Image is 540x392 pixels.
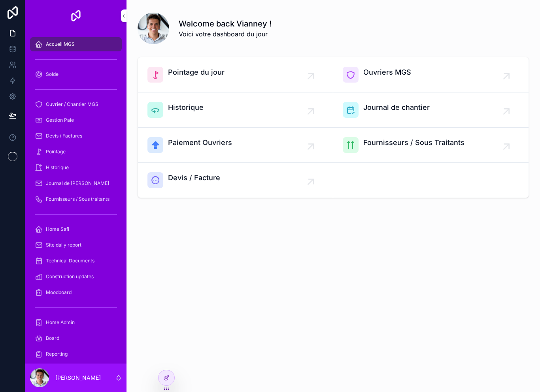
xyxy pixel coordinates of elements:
[30,331,122,345] a: Board
[30,238,122,252] a: Site daily report
[168,67,225,78] span: Pointage du jour
[333,92,529,128] a: Journal de chantier
[138,128,333,163] a: Paiement Ouvriers
[363,137,464,148] span: Fournisseurs / Sous Traitants
[30,285,122,300] a: Moodboard
[46,133,82,139] span: Devis / Factures
[46,164,69,171] span: Historique
[30,254,122,268] a: Technical Documents
[46,335,59,341] span: Board
[168,137,232,148] span: Paiement Ouvriers
[46,242,81,248] span: Site daily report
[46,180,109,187] span: Journal de [PERSON_NAME]
[25,32,127,364] div: scrollable content
[46,273,94,280] span: Construction updates
[168,102,204,113] span: Historique
[179,29,272,39] span: Voici votre dashboard du jour
[363,102,430,113] span: Journal de chantier
[46,196,110,202] span: Fournisseurs / Sous traitants
[138,92,333,128] a: Historique
[46,289,72,296] span: Moodboard
[168,172,220,183] span: Devis / Facture
[30,160,122,175] a: Historique
[179,18,272,29] h1: Welcome back Vianney !
[30,113,122,127] a: Gestion Paie
[46,117,74,123] span: Gestion Paie
[46,258,94,264] span: Technical Documents
[46,71,59,77] span: Solde
[30,67,122,81] a: Solde
[46,101,98,107] span: Ouvrier / Chantier MGS
[55,374,101,382] p: [PERSON_NAME]
[46,41,75,47] span: Accueil MGS
[46,351,68,357] span: Reporting
[46,149,66,155] span: Pointage
[30,315,122,330] a: Home Admin
[30,269,122,284] a: Construction updates
[333,128,529,163] a: Fournisseurs / Sous Traitants
[46,319,75,326] span: Home Admin
[30,222,122,236] a: Home Safi
[46,226,69,232] span: Home Safi
[30,145,122,159] a: Pointage
[70,9,82,22] img: App logo
[30,129,122,143] a: Devis / Factures
[363,67,411,78] span: Ouvriers MGS
[333,57,529,92] a: Ouvriers MGS
[30,347,122,361] a: Reporting
[138,57,333,92] a: Pointage du jour
[30,37,122,51] a: Accueil MGS
[30,97,122,111] a: Ouvrier / Chantier MGS
[30,192,122,206] a: Fournisseurs / Sous traitants
[138,163,333,198] a: Devis / Facture
[30,176,122,190] a: Journal de [PERSON_NAME]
